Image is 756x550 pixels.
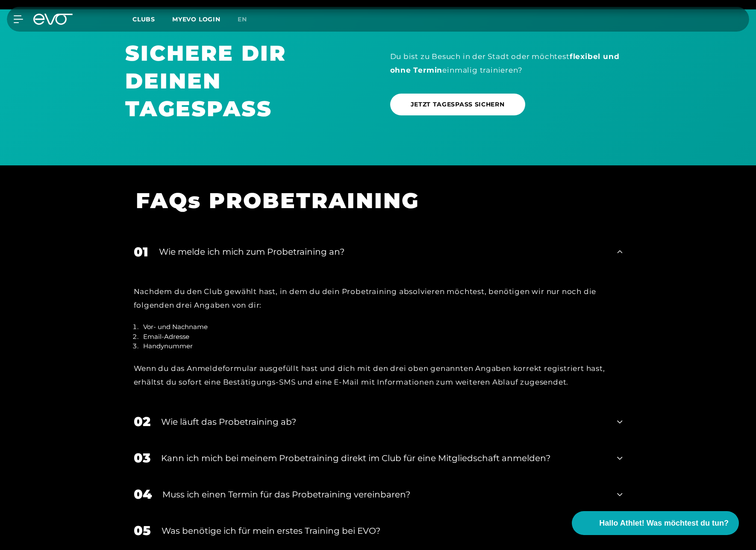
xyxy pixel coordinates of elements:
a: Clubs [132,15,172,23]
div: Du bist zu Besuch in der Stadt oder möchtest einmalig trainieren? [390,50,631,77]
button: Hallo Athlet! Was möchtest du tun? [572,511,739,535]
div: 02 [134,412,150,431]
a: en [238,15,257,24]
a: MYEVO LOGIN [172,15,221,23]
div: Nachdem du den Club gewählt hast, in dem du dein Probetraining absolvieren möchtest, benötigen wi... [134,285,623,312]
span: JETZT TAGESPASS SICHERN [411,100,505,109]
span: Clubs [132,15,155,23]
div: Was benötige ich für mein erstes Training bei EVO? [162,524,607,537]
div: 04 [134,485,152,504]
span: en [238,15,247,23]
div: 05 [134,521,151,540]
span: Hallo Athlet! Was möchtest du tun? [599,518,729,529]
div: 03 [134,448,150,468]
div: Kann ich mich bei meinem Probetraining direkt im Club für eine Mitgliedschaft anmelden? [161,452,607,465]
h1: FAQs PROBETRAINING [136,187,610,215]
h1: SICHERE DIR DEINEN TAGESPASS [125,39,366,123]
div: Muss ich einen Termin für das Probetraining vereinbaren? [162,488,607,501]
div: Wie läuft das Probetraining ab? [161,415,607,428]
li: Vor- und Nachname [140,322,623,332]
div: Wie melde ich mich zum Probetraining an? [159,245,607,258]
div: Wenn du das Anmeldeformular ausgefüllt hast und dich mit den drei oben genannten Angaben korrekt ... [134,362,623,389]
div: 01 [134,242,148,262]
li: Email-Adresse [140,332,623,342]
a: JETZT TAGESPASS SICHERN [390,94,525,115]
li: Handynummer [140,341,623,351]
